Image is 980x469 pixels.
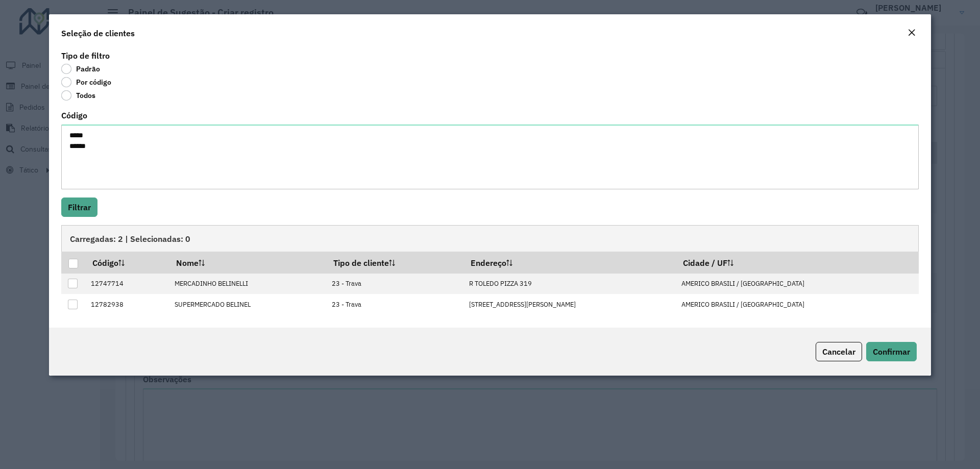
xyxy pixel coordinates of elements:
span: Confirmar [873,347,910,357]
button: Confirmar [866,342,917,361]
label: Tipo de filtro [61,50,110,62]
span: Cancelar [822,347,855,357]
th: Endereço [463,252,676,273]
th: Código [85,252,169,273]
button: Cancelar [816,342,862,361]
label: Por código [61,77,111,87]
td: 12782938 [85,294,169,315]
em: Fechar [908,29,916,37]
td: 23 - Trava [326,294,463,315]
th: Cidade / UF [676,252,919,273]
td: AMERICO BRASILI / [GEOGRAPHIC_DATA] [676,274,919,294]
td: R TOLEDO PIZZA 319 [463,274,676,294]
button: Close [904,27,919,40]
th: Tipo de cliente [326,252,463,273]
label: Código [61,109,87,121]
td: MERCADINHO BELINELLI [169,274,326,294]
label: Todos [61,90,95,101]
td: 12747714 [85,274,169,294]
td: [STREET_ADDRESS][PERSON_NAME] [463,294,676,315]
label: Padrão [61,64,100,74]
td: AMERICO BRASILI / [GEOGRAPHIC_DATA] [676,294,919,315]
td: SUPERMERCADO BELINEL [169,294,326,315]
th: Nome [169,252,326,273]
td: 23 - Trava [326,274,463,294]
button: Filtrar [61,198,97,217]
h4: Seleção de clientes [61,27,135,39]
div: Carregadas: 2 | Selecionadas: 0 [61,225,919,252]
